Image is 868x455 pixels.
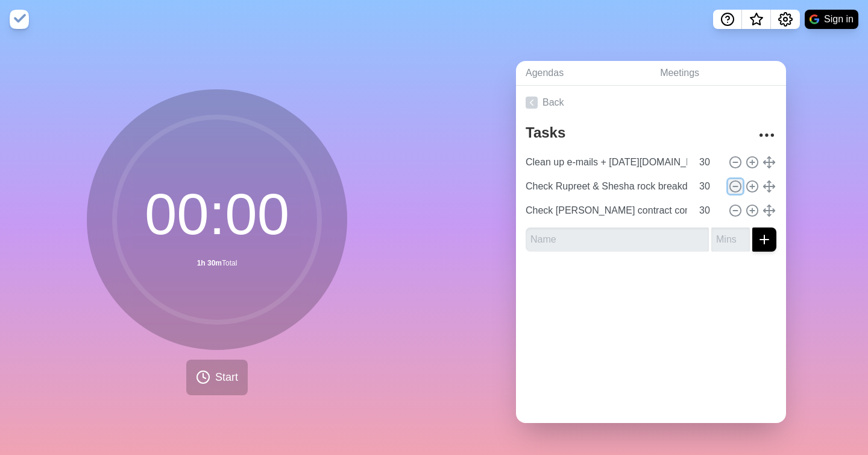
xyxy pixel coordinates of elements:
input: Mins [694,150,723,174]
input: Name [526,227,709,252]
button: Sign in [805,10,858,29]
button: More [755,123,779,147]
input: Name [521,199,692,223]
img: timeblocks logo [10,10,29,29]
input: Mins [694,199,723,223]
button: Help [713,10,742,29]
button: Start [186,360,248,395]
button: What’s new [742,10,771,29]
input: Mins [711,227,750,252]
input: Name [521,174,692,199]
input: Name [521,150,692,174]
a: Agendas [516,61,650,86]
span: Start [215,369,238,386]
button: Settings [771,10,800,29]
input: Mins [694,174,723,199]
a: Back [516,86,786,119]
a: Meetings [650,61,786,86]
img: google logo [810,14,819,24]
